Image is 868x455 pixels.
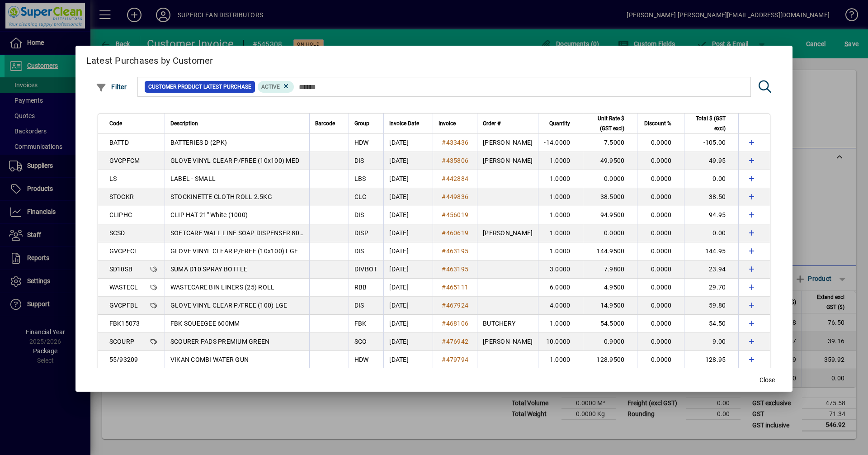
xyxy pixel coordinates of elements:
[637,297,684,315] td: 0.0000
[354,193,367,200] span: CLC
[583,315,637,333] td: 54.5000
[442,302,446,309] span: #
[170,157,299,164] span: GLOVE VINYL CLEAR P/FREE (10x100) MED
[354,302,364,309] span: DIS
[96,83,127,90] span: Filter
[589,114,632,133] div: Unit Rate $ (GST excl)
[439,118,472,128] div: Invoice
[684,297,738,315] td: 59.80
[439,228,472,238] a: #460619
[442,193,446,200] span: #
[170,338,270,345] span: SCOURER PADS PREMIUM GREEN
[583,224,637,242] td: 0.0000
[684,279,738,297] td: 29.70
[109,175,117,182] span: LS
[439,156,472,166] a: #435806
[446,284,469,291] span: 465111
[109,338,135,345] span: SCOURP
[446,157,469,164] span: 435806
[109,139,129,146] span: BATTD
[446,338,469,345] span: 476942
[109,193,134,200] span: STOCKR
[439,118,456,128] span: Invoice
[170,229,312,237] span: SOFTCARE WALL LINE SOAP DISPENSER 800ML
[538,188,583,206] td: 1.0000
[690,114,734,133] div: Total $ (GST excl)
[583,242,637,261] td: 144.9500
[446,193,469,200] span: 449836
[354,247,364,255] span: DIS
[354,229,368,237] span: DISP
[637,351,684,369] td: 0.0000
[446,356,469,363] span: 479794
[483,118,533,128] div: Order #
[170,175,216,182] span: LABEL - SMALL
[583,261,637,279] td: 7.9800
[261,84,280,90] span: Active
[637,188,684,206] td: 0.0000
[383,170,433,188] td: [DATE]
[637,152,684,170] td: 0.0000
[477,224,538,242] td: [PERSON_NAME]
[439,300,472,310] a: #467924
[446,211,469,218] span: 456019
[483,118,500,128] span: Order #
[643,118,679,128] div: Discount %
[170,118,304,128] div: Description
[383,188,433,206] td: [DATE]
[442,139,446,146] span: #
[589,114,624,133] span: Unit Rate $ (GST excl)
[383,206,433,224] td: [DATE]
[148,82,251,91] span: Customer Product Latest Purchase
[446,265,469,273] span: 463195
[170,118,198,128] span: Description
[684,206,738,224] td: 94.95
[684,152,738,170] td: 49.95
[446,139,469,146] span: 433436
[684,315,738,333] td: 54.50
[383,351,433,369] td: [DATE]
[109,229,125,237] span: SCSD
[442,211,446,218] span: #
[446,247,469,255] span: 463195
[538,224,583,242] td: 1.0000
[477,315,538,333] td: BUTCHERY
[583,333,637,351] td: 0.9000
[583,188,637,206] td: 38.5000
[684,188,738,206] td: 38.50
[637,242,684,261] td: 0.0000
[109,356,138,363] span: 55/93209
[439,264,472,274] a: #463195
[170,284,275,291] span: WASTECARE BIN LINERS (25) ROLL
[354,118,369,128] span: Group
[109,320,140,327] span: FBK15073
[442,265,446,273] span: #
[477,333,538,351] td: [PERSON_NAME]
[383,152,433,170] td: [DATE]
[258,81,294,93] mat-chip: Product Activation Status: Active
[477,152,538,170] td: [PERSON_NAME]
[439,318,472,328] a: #468106
[354,320,367,327] span: FBK
[354,338,367,345] span: SCO
[538,152,583,170] td: 1.0000
[109,265,133,273] span: SD10SB
[538,351,583,369] td: 1.0000
[383,315,433,333] td: [DATE]
[439,174,472,184] a: #442884
[538,279,583,297] td: 6.0000
[389,118,419,128] span: Invoice Date
[170,356,249,363] span: VIKAN COMBI WATER GUN
[637,206,684,224] td: 0.0000
[439,355,472,365] a: #479794
[684,261,738,279] td: 23.94
[442,320,446,327] span: #
[354,284,367,291] span: RBB
[109,211,132,218] span: CLIPHC
[637,261,684,279] td: 0.0000
[684,134,738,152] td: -105.00
[109,302,138,309] span: GVCPFBL
[170,302,288,309] span: GLOVE VINYL CLEAR P/FREE (100) LGE
[759,375,775,385] span: Close
[170,211,248,218] span: CLIP HAT 21" White (1000)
